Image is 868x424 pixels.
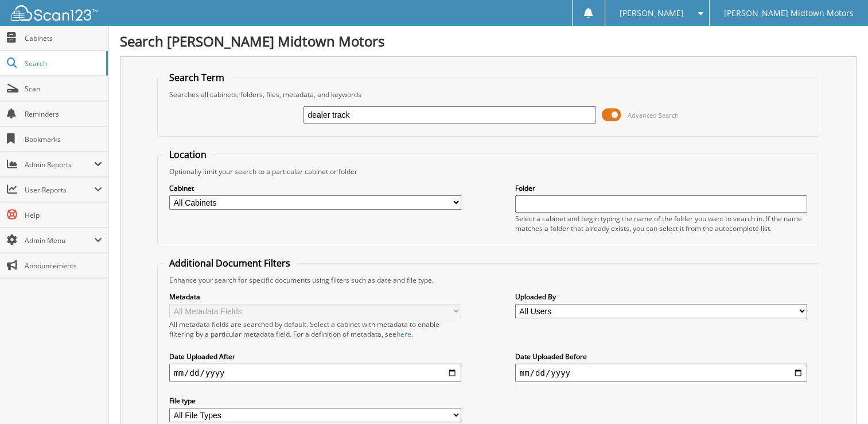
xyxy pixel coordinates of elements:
div: Optionally limit your search to a particular cabinet or folder [164,167,813,176]
label: Metadata [169,292,461,302]
label: Folder [515,183,807,193]
iframe: Chat Widget [811,369,868,424]
a: here [396,329,411,339]
img: scan123-logo-white.svg [11,5,98,21]
span: Advanced Search [628,111,679,120]
label: Uploaded By [515,292,807,302]
span: User Reports [25,185,94,195]
div: Enhance your search for specific documents using filters such as date and file type. [164,275,813,285]
h1: Search [PERSON_NAME] Midtown Motors [120,32,857,51]
div: Searches all cabinets, folders, files, metadata, and keywords [164,90,813,99]
span: Help [25,210,102,220]
input: start [169,364,461,382]
label: Date Uploaded Before [515,352,807,361]
legend: Additional Document Filters [164,257,296,269]
label: File type [169,396,461,406]
div: All metadata fields are searched by default. Select a cabinet with metadata to enable filtering b... [169,319,461,339]
div: Select a cabinet and begin typing the name of the folder you want to search in. If the name match... [515,214,807,233]
input: end [515,364,807,382]
span: Cabinets [25,33,102,43]
legend: Location [164,148,212,161]
span: Scan [25,84,102,94]
span: Admin Menu [25,236,94,245]
span: Announcements [25,261,102,271]
span: Bookmarks [25,134,102,144]
span: [PERSON_NAME] Midtown Motors [724,10,854,17]
span: Admin Reports [25,160,94,169]
span: Reminders [25,109,102,119]
span: Search [25,59,100,68]
legend: Search Term [164,71,230,84]
label: Cabinet [169,183,461,193]
span: [PERSON_NAME] [620,10,684,17]
label: Date Uploaded After [169,352,461,361]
